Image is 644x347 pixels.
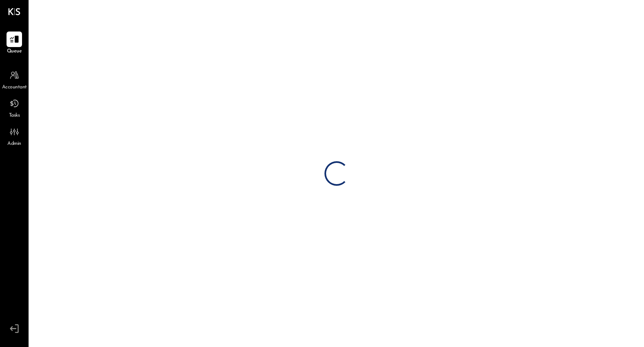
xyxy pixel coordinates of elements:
[0,32,28,55] a: Queue
[0,68,28,91] a: Accountant
[2,84,27,91] span: Accountant
[7,48,22,55] span: Queue
[7,140,21,148] span: Admin
[0,124,28,148] a: Admin
[0,96,28,119] a: Tasks
[9,112,20,119] span: Tasks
